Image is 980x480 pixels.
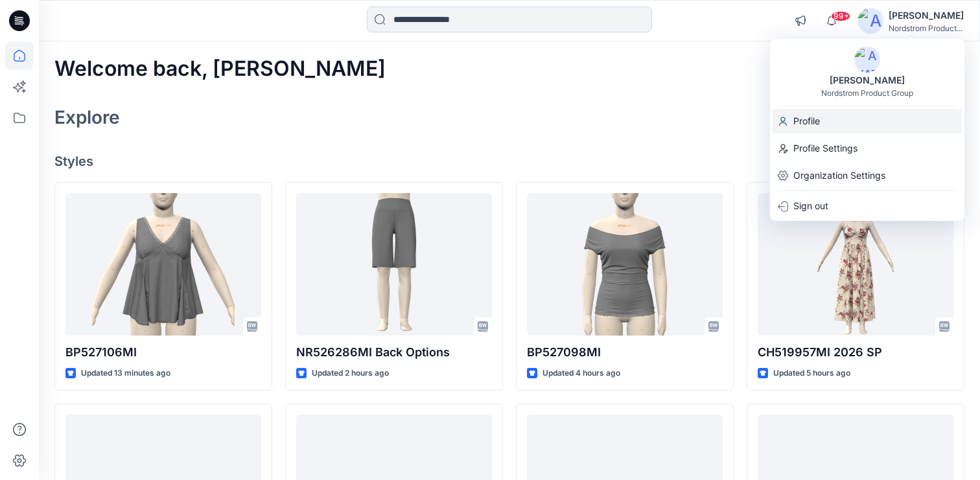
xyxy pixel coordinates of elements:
[54,154,964,169] h4: Styles
[296,193,492,336] a: NR526286MI Back Options
[793,136,857,161] p: Profile Settings
[65,193,261,336] a: BP527106MI
[793,109,820,133] p: Profile
[770,136,964,161] a: Profile Settings
[854,47,880,73] img: avatar
[770,163,964,188] a: Organization Settings
[793,163,885,188] p: Organization Settings
[312,367,389,380] p: Updated 2 hours ago
[758,343,953,361] p: CH519957MI 2026 SP
[831,11,850,21] span: 99+
[296,343,492,361] p: NR526286MI Back Options
[65,343,261,361] p: BP527106MI
[822,73,913,88] div: [PERSON_NAME]
[81,367,170,380] p: Updated 13 minutes ago
[527,193,723,336] a: BP527098MI
[54,57,386,81] h2: Welcome back, [PERSON_NAME]
[857,8,883,34] img: avatar
[889,8,964,23] div: [PERSON_NAME]
[773,367,850,380] p: Updated 5 hours ago
[770,109,964,133] a: Profile
[527,343,723,361] p: BP527098MI
[542,367,620,380] p: Updated 4 hours ago
[821,88,913,98] div: Nordstrom Product Group
[889,23,964,33] div: Nordstrom Product...
[54,107,120,128] h2: Explore
[793,194,828,218] p: Sign out
[758,193,953,336] a: CH519957MI 2026 SP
